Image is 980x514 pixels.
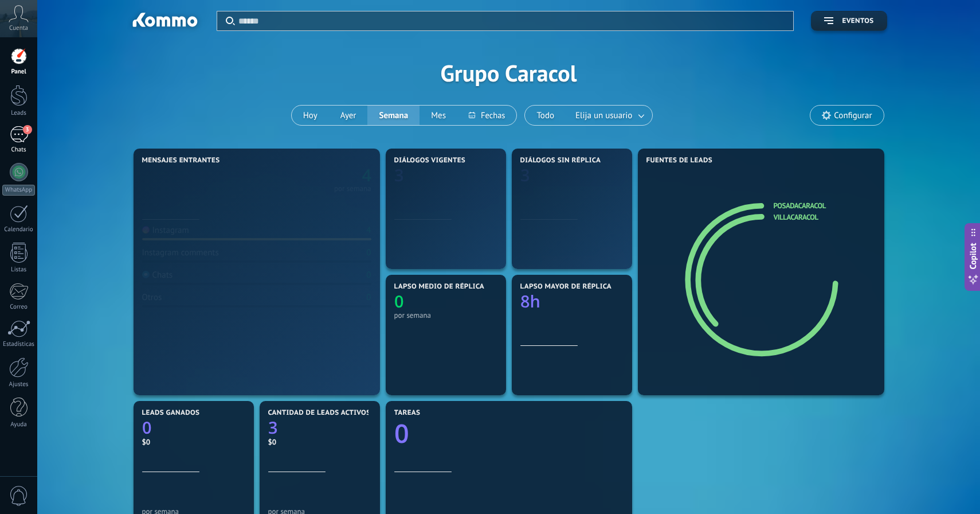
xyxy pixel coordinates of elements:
[2,266,36,274] div: Listas
[2,341,36,348] div: Estadísticas
[366,292,371,303] div: 0
[142,409,200,417] span: Leads ganados
[420,106,457,125] button: Mes
[142,226,150,233] img: Instagram
[394,290,404,313] text: 0
[142,292,162,303] div: Otros
[520,290,540,313] text: 8h
[2,381,36,388] div: Ajustes
[394,255,497,263] div: por semana
[292,106,329,125] button: Hoy
[520,164,530,186] text: 3
[362,164,371,186] text: 4
[367,106,420,125] button: Semana
[2,226,36,233] div: Calendario
[142,270,173,281] div: Chats
[967,243,979,270] span: Copilot
[334,186,371,192] div: por semana
[2,146,36,154] div: Chats
[842,17,873,25] span: Eventos
[774,212,818,222] a: villacaracol
[394,164,404,186] text: 3
[394,416,409,451] text: 0
[394,283,485,291] span: Lapso medio de réplica
[9,25,28,32] span: Cuenta
[2,110,36,117] div: Leads
[525,106,566,125] button: Todo
[2,185,35,196] div: WhatsApp
[394,311,497,320] div: por semana
[142,416,245,439] a: 0
[329,106,368,125] button: Ayer
[142,271,150,278] img: Chats
[142,157,220,165] span: Mensajes entrantes
[457,106,516,125] button: Fechas
[366,225,371,236] div: 4
[2,421,36,429] div: Ayuda
[268,409,371,417] span: Cantidad de leads activos
[520,290,624,313] a: 8h
[142,437,245,447] div: $0
[834,111,872,120] span: Configurar
[520,157,601,165] span: Diálogos sin réplica
[257,164,371,186] a: 4
[811,11,887,31] button: Eventos
[142,416,152,439] text: 0
[268,416,278,439] text: 3
[774,201,826,211] a: posadacaracol
[366,247,371,258] div: 0
[520,283,611,291] span: Lapso mayor de réplica
[268,416,371,439] a: 3
[573,108,634,123] span: Elija un usuario
[268,437,371,447] div: $0
[366,270,371,281] div: 0
[2,68,36,76] div: Panel
[23,125,32,134] span: 3
[394,409,421,417] span: Tareas
[394,157,466,165] span: Diálogos vigentes
[566,106,652,125] button: Elija un usuario
[142,225,189,236] div: Instagram
[520,255,624,263] div: por semana
[142,247,219,258] div: Instagram comments
[2,303,36,311] div: Correo
[394,416,624,451] a: 0
[646,157,713,165] span: Fuentes de leads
